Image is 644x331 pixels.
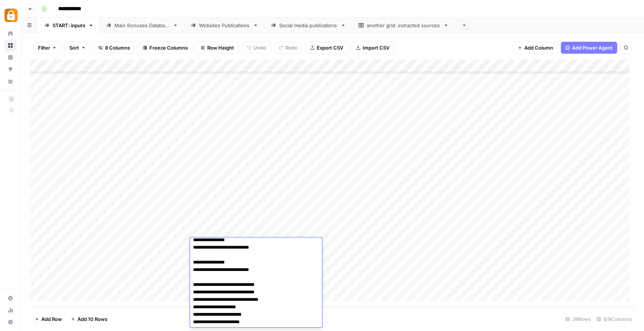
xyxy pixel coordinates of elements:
[279,22,338,29] div: Social media publications
[594,313,635,325] div: 8/8 Columns
[367,22,441,29] div: another grid: extracted sources
[69,44,79,51] span: Sort
[4,75,16,87] a: Your Data
[4,40,16,51] a: Browse
[66,313,112,325] button: Add 10 Rows
[572,44,613,51] span: Add Power Agent
[265,18,352,33] a: Social media publications
[138,42,193,54] button: Freeze Columns
[184,18,265,33] a: Websites Publications
[199,22,250,29] div: Websites Publications
[351,42,394,54] button: Import CSV
[242,42,271,54] button: Undo
[253,44,266,51] span: Undo
[149,44,188,51] span: Freeze Columns
[4,51,16,63] a: Insights
[513,42,558,54] button: Add Column
[4,316,16,328] button: Help + Support
[30,313,66,325] button: Add Row
[41,315,62,323] span: Add Row
[524,44,553,51] span: Add Column
[562,313,594,325] div: 38 Rows
[305,42,348,54] button: Export CSV
[561,42,617,54] button: Add Power Agent
[64,42,91,54] button: Sort
[4,304,16,316] a: Usage
[100,18,184,33] a: Main Bonuses Database
[105,44,130,51] span: 8 Columns
[38,18,100,33] a: START: inputs
[78,315,107,323] span: Add 10 Rows
[285,44,297,51] span: Redo
[4,9,18,22] img: Adzz Logo
[4,63,16,75] a: Opportunities
[274,42,302,54] button: Redo
[4,292,16,304] a: Settings
[352,18,455,33] a: another grid: extracted sources
[4,6,16,25] button: Workspace: Adzz
[207,44,234,51] span: Row Height
[94,42,135,54] button: 8 Columns
[363,44,389,51] span: Import CSV
[4,28,16,40] a: Home
[38,44,50,51] span: Filter
[33,42,61,54] button: Filter
[114,22,170,29] div: Main Bonuses Database
[53,22,85,29] div: START: inputs
[317,44,343,51] span: Export CSV
[196,42,239,54] button: Row Height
